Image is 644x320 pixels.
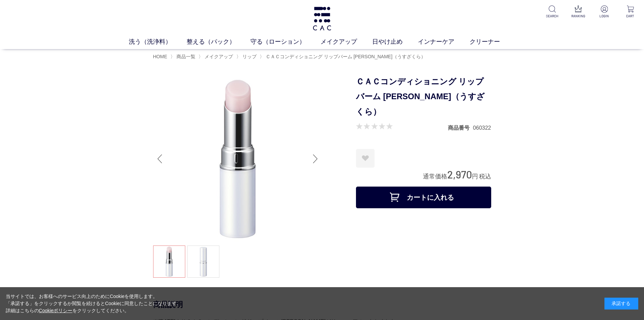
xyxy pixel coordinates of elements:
[622,5,639,19] a: CART
[447,168,472,180] span: 2,970
[198,54,235,60] li: 〉
[175,54,195,59] a: 商品一覧
[260,54,427,60] li: 〉
[356,74,491,120] h1: ＣＡＣコンディショニング リップバーム [PERSON_NAME]（うすざくら）
[544,5,560,19] a: SEARCH
[251,37,320,46] a: 守る（ローション）
[448,124,473,131] dt: 商品番号
[129,37,187,46] a: 洗う（洗浄料）
[203,54,233,59] a: メイクアップ
[236,54,258,60] li: 〉
[596,14,613,19] p: LOGIN
[266,54,426,59] span: ＣＡＣコンディショニング リップバーム [PERSON_NAME]（うすざくら）
[356,149,375,168] a: お気に入りに登録する
[372,37,418,46] a: 日やけ止め
[6,293,182,314] div: 当サイトでは、お客様へのサービス向上のためにCookieを使用します。 「承諾する」をクリックするか閲覧を続けるとCookieに同意したことになります。 詳細はこちらの をクリックしてください。
[242,54,257,59] span: リップ
[39,308,73,313] a: Cookieポリシー
[472,173,478,180] span: 円
[423,173,447,180] span: 通常価格
[622,14,639,19] p: CART
[604,298,638,310] div: 承諾する
[264,54,426,59] a: ＣＡＣコンディショニング リップバーム [PERSON_NAME]（うすざくら）
[153,74,322,243] img: ＣＡＣコンディショニング リップバーム 薄桜（うすざくら） 薄桜
[153,145,167,172] div: Previous slide
[205,54,233,59] span: メイクアップ
[479,173,491,180] span: 税込
[176,54,195,59] span: 商品一覧
[356,187,491,208] button: カートに入れる
[153,54,167,59] a: HOME
[418,37,470,46] a: インナーケア
[473,124,491,131] dd: 060322
[320,37,372,46] a: メイクアップ
[570,14,587,19] p: RANKING
[170,54,197,60] li: 〉
[596,5,613,19] a: LOGIN
[570,5,587,19] a: RANKING
[187,37,251,46] a: 整える（パック）
[470,37,515,46] a: クリーナー
[241,54,257,59] a: リップ
[309,145,322,172] div: Next slide
[544,14,560,19] p: SEARCH
[312,7,332,30] img: logo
